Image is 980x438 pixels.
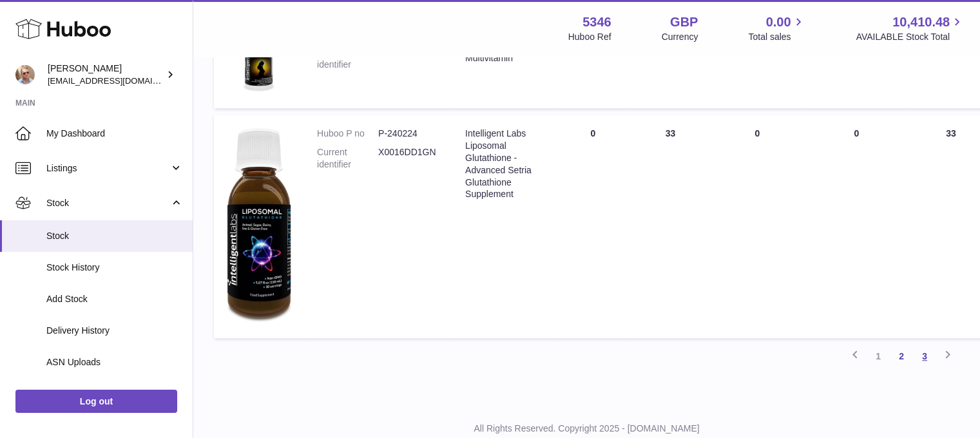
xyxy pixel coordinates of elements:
span: My Dashboard [46,128,183,140]
dt: Huboo P no [317,128,378,140]
span: ASN Uploads [46,356,183,368]
dd: P-240224 [378,128,439,140]
span: Stock [46,197,169,209]
img: product image [227,128,291,322]
span: Stock [46,230,183,242]
td: 0 [709,15,805,108]
td: 0 [554,115,631,338]
a: Log out [15,390,177,413]
span: Listings [46,162,169,175]
span: 10,410.48 [892,14,950,31]
dt: Current identifier [317,146,378,171]
td: 33 [631,115,709,338]
td: 0 [709,115,805,338]
div: [PERSON_NAME] [48,62,164,87]
a: 2 [890,345,913,368]
img: product image [227,28,291,92]
span: Total sales [748,31,805,43]
strong: 5346 [582,14,611,31]
dt: Current identifier [317,46,378,71]
dd: X0016DD1GN [378,146,439,171]
span: [EMAIL_ADDRESS][DOMAIN_NAME] [48,75,189,86]
span: Delivery History [46,325,183,337]
td: 0 [631,15,709,108]
p: All Rights Reserved. Copyright 2025 - [DOMAIN_NAME] [204,423,970,435]
a: 0.00 Total sales [748,14,805,43]
span: 0 [854,128,859,138]
div: Currency [662,31,698,43]
strong: GBP [670,14,698,31]
a: 10,410.48 AVAILABLE Stock Total [856,14,965,43]
span: AVAILABLE Stock Total [856,31,965,43]
td: 0 [554,15,631,108]
a: 1 [867,345,890,368]
span: Stock History [46,262,183,274]
span: Add Stock [46,293,183,305]
div: Intelligent Labs Liposomal Glutathione - Advanced Setria Glutathione Supplement [465,128,541,200]
a: 3 [913,345,936,368]
div: Huboo Ref [568,31,611,43]
span: 0.00 [766,14,791,31]
img: support@radoneltd.co.uk [15,65,35,84]
dd: X0017L31NR [378,46,439,71]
